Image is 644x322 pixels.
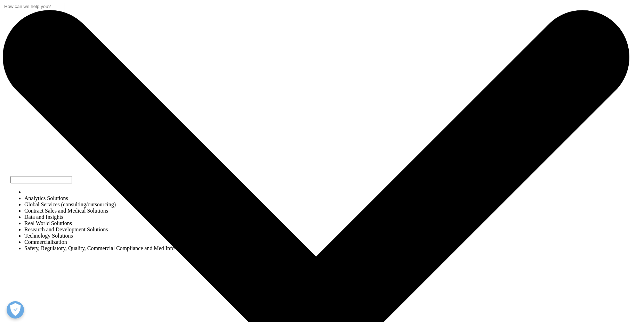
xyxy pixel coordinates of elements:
li: Real World Solutions [24,220,175,226]
li: Research and Development Solutions [24,226,175,233]
li: Technology Solutions [24,233,175,239]
li: Safety, Regulatory, Quality, Commercial Compliance and Med Info [24,245,175,251]
li: Data and Insights [24,214,175,220]
li: Analytics Solutions [24,195,175,201]
li: Commercialization [24,239,175,245]
li: Contract Sales and Medical Solutions [24,208,175,214]
button: Präferenzen öffnen [7,301,24,319]
input: Suchen [3,3,64,10]
li: Global Services (consulting/outsourcing) [24,201,175,208]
